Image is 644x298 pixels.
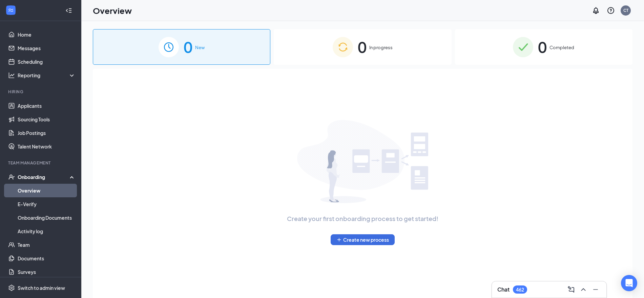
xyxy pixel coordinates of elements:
a: Sourcing Tools [18,113,76,126]
svg: ChevronUp [579,285,587,294]
span: 0 [538,35,547,59]
svg: Settings [8,284,15,291]
a: Team [18,238,76,252]
span: 0 [358,35,367,59]
span: New [195,44,205,51]
div: Switch to admin view [18,284,65,291]
span: 0 [184,35,192,59]
div: Onboarding [18,174,70,180]
a: Messages [18,41,76,55]
svg: Notifications [592,6,600,15]
a: Overview [18,184,76,197]
button: PlusCreate new process [331,234,395,245]
svg: Minimize [591,285,600,294]
div: Hiring [8,89,74,95]
a: Scheduling [18,55,76,68]
span: Completed [549,44,574,51]
h3: Chat [497,286,510,293]
button: Minimize [590,284,601,295]
div: 462 [516,287,524,293]
a: Activity log [18,224,76,238]
div: Team Management [8,160,74,166]
svg: Analysis [8,72,15,79]
a: Applicants [18,99,76,113]
svg: ComposeMessage [567,285,575,294]
a: Surveys [18,265,76,279]
div: Open Intercom Messenger [621,275,637,291]
a: Talent Network [18,140,76,153]
a: Job Postings [18,126,76,140]
svg: WorkstreamLogo [7,7,14,14]
h1: Overview [93,5,132,16]
svg: Collapse [65,7,72,14]
svg: Plus [336,237,342,242]
span: Create your first onboarding process to get started! [287,214,438,223]
svg: QuestionInfo [607,6,615,15]
button: ComposeMessage [566,284,577,295]
svg: UserCheck [8,174,15,180]
a: Documents [18,252,76,265]
a: Onboarding Documents [18,211,76,224]
button: ChevronUp [578,284,589,295]
span: In progress [369,44,393,51]
a: Home [18,28,76,41]
div: CT [623,7,628,13]
a: E-Verify [18,197,76,211]
div: Reporting [18,72,76,79]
